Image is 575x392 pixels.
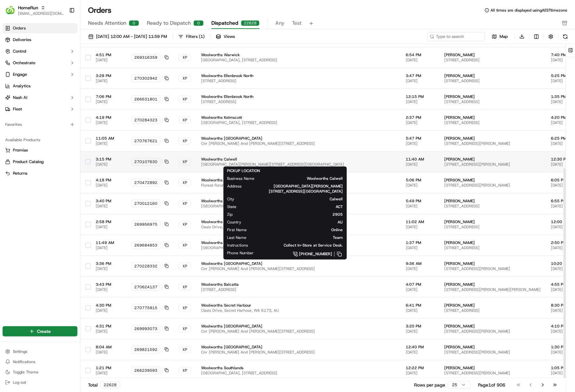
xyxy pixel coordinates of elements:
[406,329,434,334] span: [DATE]
[201,73,395,78] span: Woolworths Ellenbrook North
[3,326,77,336] button: Create
[227,212,233,217] span: Zip
[6,6,19,19] img: Nash
[129,20,139,26] div: 0
[3,58,77,68] button: Orchestrate
[406,198,434,204] span: 5:49 PM
[201,120,395,125] span: [GEOGRAPHIC_DATA], [STREET_ADDRESS]
[491,8,567,13] span: All times are displayed using AEST timezone
[201,162,395,167] span: [GEOGRAPHIC_DATA][PERSON_NAME][STREET_ADDRESS][GEOGRAPHIC_DATA]
[5,147,75,153] a: Promise
[227,228,247,233] span: First Name
[444,240,541,245] span: [PERSON_NAME]
[201,266,395,271] span: Cnr [PERSON_NAME] And [PERSON_NAME][STREET_ADDRESS]
[134,347,157,352] span: 269821592
[53,99,56,104] span: •
[193,20,204,26] div: 0
[134,201,157,206] span: 270012160
[88,19,126,27] span: Needs Attention
[96,120,121,125] span: [DATE]
[131,116,169,124] button: 270284323
[13,349,27,354] span: Settings
[227,197,234,202] span: City
[201,183,395,188] span: Floreat Forum, [STREET_ADDRESS]
[406,78,434,83] span: [DATE]
[224,34,235,39] span: Views
[109,63,117,71] button: Start new chat
[3,157,77,167] button: Product Catalog
[406,308,434,313] span: [DATE]
[54,144,59,149] div: 💻
[444,73,541,78] span: [PERSON_NAME]
[406,266,434,271] span: [DATE]
[275,19,284,27] span: Any
[201,287,395,292] span: [STREET_ADDRESS]
[13,117,18,122] img: 1736555255976-a54dd68f-1ca7-489b-9aae-adbdc363a1c4
[227,251,254,256] span: Phone Number
[96,287,121,292] span: [DATE]
[96,282,121,287] span: 3:43 PM
[227,220,242,225] span: Country
[96,183,121,188] span: [DATE]
[13,147,28,153] span: Promise
[182,97,187,102] span: XP
[5,159,75,165] a: Product Catalog
[201,136,395,141] span: Woolworths [GEOGRAPHIC_DATA]
[96,157,121,162] span: 3:15 PM
[57,117,70,122] span: [DATE]
[175,32,208,41] button: Filters(1)
[182,159,187,164] span: XP
[444,324,541,329] span: [PERSON_NAME]
[201,204,395,209] span: [GEOGRAPHIC_DATA], [STREET_ADDRESS]
[243,212,343,217] span: 2905
[201,57,395,63] span: [GEOGRAPHIC_DATA], [STREET_ADDRESS]
[444,224,541,230] span: [STREET_ADDRESS]
[201,261,395,266] span: Woolworths [GEOGRAPHIC_DATA]
[13,380,26,385] span: Log out
[96,162,121,167] span: [DATE]
[6,25,117,36] p: Welcome 👋
[6,110,17,121] img: Masood Aslam
[13,159,44,165] span: Product Catalog
[88,5,111,15] h1: Orders
[96,94,121,99] span: 7:06 PM
[406,162,434,167] span: [DATE]
[444,162,541,167] span: [STREET_ADDRESS][PERSON_NAME]
[406,178,434,183] span: 5:06 PM
[5,170,75,176] a: Returns
[18,4,38,11] button: HomeRun
[3,23,77,33] a: Orders
[186,34,205,39] div: Filters
[227,184,242,189] span: Address
[3,135,77,145] div: Available Products
[406,120,434,125] span: [DATE]
[427,32,485,41] input: Type to search
[131,241,169,249] button: 269684853
[444,178,541,183] span: [PERSON_NAME]
[211,19,238,27] span: Dispatched
[134,243,157,248] span: 269684853
[134,222,157,227] span: 269956975
[13,359,35,364] span: Notifications
[406,136,434,141] span: 5:47 PM
[444,157,541,162] span: [PERSON_NAME]
[131,74,169,82] button: 270302942
[406,52,434,57] span: 6:54 PM
[488,33,512,40] button: Map
[131,262,169,270] button: 270228332
[201,329,395,334] span: Cnr [PERSON_NAME] And [PERSON_NAME][STREET_ADDRESS]
[406,157,434,162] span: 11:40 AM
[96,198,121,204] span: 3:40 PM
[64,159,78,164] span: Pylon
[406,245,434,250] span: [DATE]
[85,32,170,41] button: [DATE] 12:00 AM - [DATE] 11:59 PM
[201,308,395,313] span: Oasis Drive, Secret Harhour, WA 6173, AU
[131,221,169,228] button: 269956975
[6,144,12,149] div: 📗
[252,184,343,194] span: [GEOGRAPHIC_DATA][PERSON_NAME][STREET_ADDRESS][GEOGRAPHIC_DATA]
[6,83,43,88] div: Past conversations
[406,141,434,146] span: [DATE]
[3,119,77,130] div: Favorites
[444,183,541,188] span: [STREET_ADDRESS][PERSON_NAME]
[252,220,343,225] span: AU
